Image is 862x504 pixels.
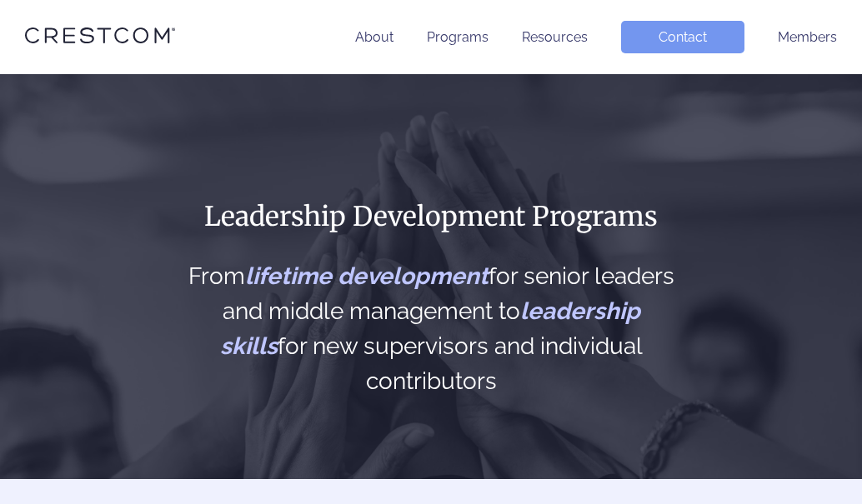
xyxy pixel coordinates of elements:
[522,29,588,45] a: Resources
[621,21,744,53] a: Contact
[355,29,393,45] a: About
[427,29,489,45] a: Programs
[220,297,640,360] span: leadership skills
[245,262,489,290] span: lifetime development
[183,199,680,234] h1: Leadership Development Programs
[183,259,680,399] h2: From for senior leaders and middle management to for new supervisors and individual contributors
[778,29,837,45] a: Members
